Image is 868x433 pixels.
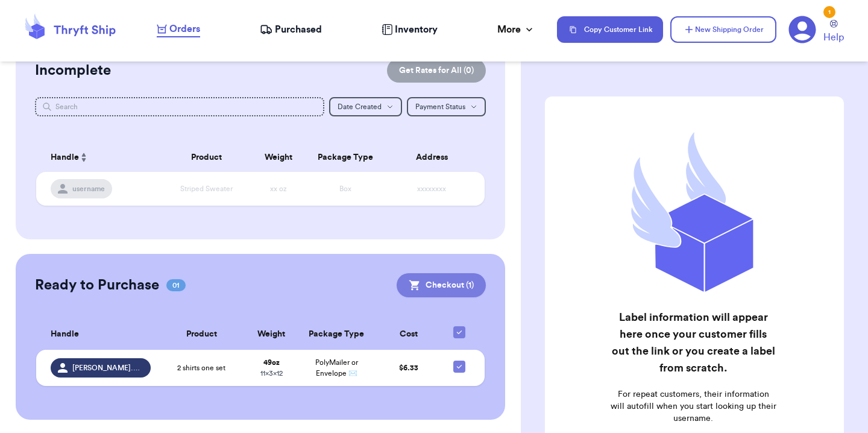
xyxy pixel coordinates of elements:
span: xx oz [270,185,287,192]
a: Help [823,20,844,45]
span: 11 x 3 x 12 [260,370,283,377]
a: Purchased [260,22,322,37]
h2: Incomplete [35,61,111,80]
button: Payment Status [407,97,486,116]
button: Copy Customer Link [557,16,663,43]
th: Product [158,319,245,350]
th: Address [386,143,485,172]
a: 1 [788,16,816,43]
span: Handle [51,328,79,341]
th: Product [162,143,251,172]
button: Checkout (1) [397,273,486,297]
span: [PERSON_NAME].bling_ [72,363,143,373]
th: Weight [245,319,298,350]
span: username [72,184,105,194]
span: 2 shirts one set [177,363,225,373]
button: New Shipping Order [670,16,776,43]
span: Purchased [275,22,322,37]
a: Orders [157,22,200,37]
strong: 49 oz [263,359,280,366]
th: Cost [376,319,441,350]
span: Striped Sweater [180,185,233,192]
input: Search [35,97,324,116]
span: Inventory [395,22,438,37]
p: For repeat customers, their information will autofill when you start looking up their username. [610,388,776,425]
span: Date Created [338,103,382,110]
a: Inventory [382,22,438,37]
span: Orders [169,22,200,36]
span: Box [339,185,351,192]
div: More [497,22,535,37]
th: Package Type [305,143,386,172]
span: 01 [166,279,186,291]
th: Weight [251,143,305,172]
h2: Ready to Purchase [35,276,159,295]
span: Payment Status [415,103,465,110]
span: PolyMailer or Envelope ✉️ [315,359,358,377]
span: Handle [51,151,79,164]
th: Package Type [297,319,376,350]
span: xxxxxxxx [417,185,446,192]
button: Date Created [329,97,402,116]
div: 1 [823,6,835,18]
button: Get Rates for All (0) [387,58,486,83]
span: $ 6.33 [399,364,418,371]
button: Sort ascending [79,150,89,165]
span: Help [823,30,844,45]
h2: Label information will appear here once your customer fills out the link or you create a label fr... [610,309,776,376]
